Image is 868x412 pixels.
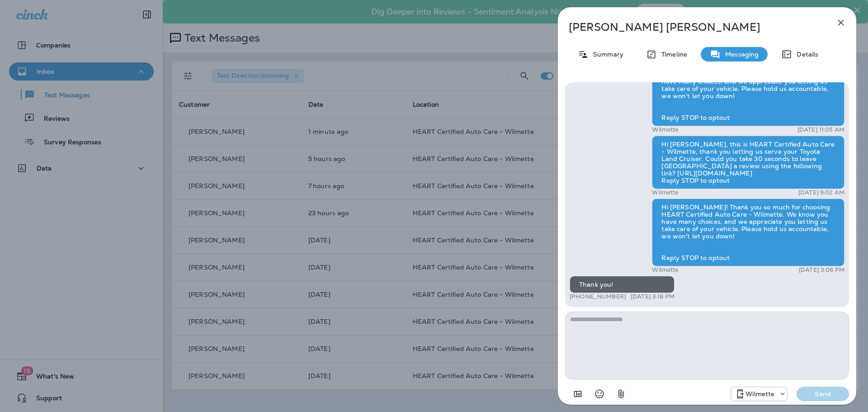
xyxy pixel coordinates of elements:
[652,126,678,133] p: Wilmette
[589,51,623,58] p: Summary
[798,189,844,196] p: [DATE] 9:02 AM
[652,189,678,196] p: Wilmette
[631,293,675,300] p: [DATE] 3:18 PM
[652,58,844,126] div: Hi [PERSON_NAME]! Thank you so much for choosing HEART Certified Auto Care - Wilmette. We know yo...
[569,21,816,33] p: [PERSON_NAME] [PERSON_NAME]
[590,385,609,403] button: Select an emoji
[792,51,818,58] p: Details
[721,51,759,58] p: Messaging
[652,266,678,274] p: Wilmette
[797,126,844,133] p: [DATE] 11:05 AM
[569,385,587,403] button: Add in a premade template
[652,199,844,266] div: Hi [PERSON_NAME]! Thank you so much for choosing HEART Certified Auto Care - Wilmette. We know yo...
[731,388,787,399] div: +1 (847) 865-9557
[799,266,844,274] p: [DATE] 3:06 PM
[570,293,626,300] p: [PHONE_NUMBER]
[745,390,774,398] p: Wilmette
[657,51,687,58] p: Timeline
[570,276,675,293] div: Thank you!
[652,136,844,189] div: Hi [PERSON_NAME], this is HEART Certified Auto Care - Wilmette, thank you letting us serve your T...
